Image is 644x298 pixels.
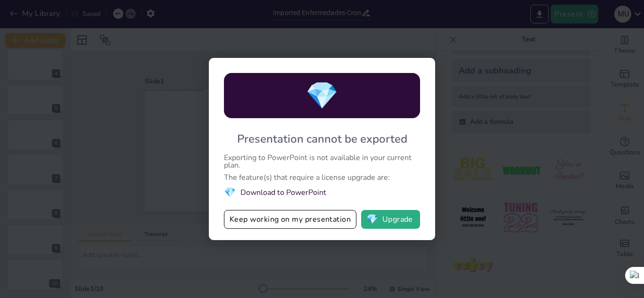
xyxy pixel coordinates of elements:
div: The feature(s) that require a license upgrade are: [224,174,420,181]
button: diamondUpgrade [361,210,420,229]
div: Exporting to PowerPoint is not available in your current plan. [224,154,420,169]
span: diamond [366,215,378,224]
span: diamond [305,78,339,114]
li: Download to PowerPoint [224,186,420,199]
span: diamond [224,186,236,199]
button: Keep working on my presentation [224,210,356,229]
div: Presentation cannot be exported [237,131,407,146]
